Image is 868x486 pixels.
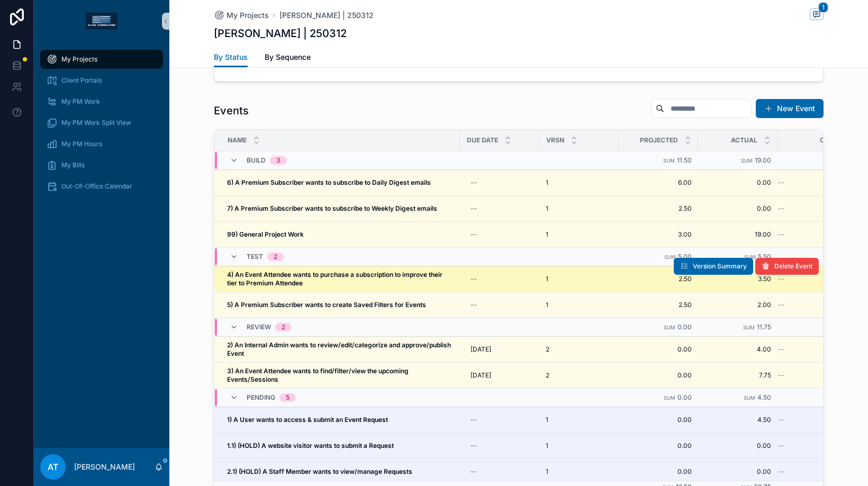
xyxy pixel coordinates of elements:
span: [DATE] [471,371,491,380]
a: 1 [546,204,612,213]
div: -- [471,442,477,450]
span: 1 [546,442,548,450]
span: Pending [247,393,275,402]
a: -- [778,345,857,354]
span: -- [778,345,784,354]
h1: Events [214,103,249,118]
a: Out-Of-Office Calendar [40,177,163,196]
small: Sum [743,325,755,330]
span: 4.50 [757,393,771,401]
a: My Bills [40,156,163,175]
a: -- [778,204,857,213]
span: -- [778,467,784,476]
a: 2.00 [704,301,771,309]
a: -- [466,463,533,480]
span: -- [778,275,784,283]
a: 0.00 [625,345,692,354]
a: -- [778,275,857,283]
span: My PM Work [61,97,100,106]
span: 2 [546,371,549,380]
a: 2.1) (HOLD) A Staff Member wants to view/manage Requests [227,467,454,476]
span: 0.00 [677,323,692,331]
a: 4.00 [704,345,771,354]
a: 6.00 [625,178,692,187]
a: 4) An Event Attendee wants to purchase a subscription to improve their tier to Premium Attendee [227,271,454,287]
span: -- [778,371,784,380]
span: -- [778,230,784,239]
span: -- [778,301,784,309]
span: 5.50 [758,253,771,260]
span: 0.00 [677,393,692,401]
a: -- [466,437,533,454]
a: [PERSON_NAME] | 250312 [279,10,374,21]
span: -- [778,416,784,424]
div: 2 [282,323,285,331]
span: 1 [546,467,548,476]
span: AT [48,461,58,473]
span: My Projects [61,55,97,64]
a: 0.00 [704,178,771,187]
a: 2 [546,345,612,354]
span: VRSN [546,136,564,145]
span: 0.00 [625,371,692,380]
span: Original [820,136,850,145]
a: -- [778,442,857,450]
a: 1 [546,275,612,283]
a: 99) General Project Work [227,230,454,239]
a: 0.00 [625,467,692,476]
span: 1 [546,204,548,213]
span: Due Date [467,136,498,145]
span: By Sequence [265,52,311,62]
div: scrollable content [34,42,169,210]
a: 1) A User wants to access & submit an Event Request [227,416,454,424]
a: 0.00 [704,204,771,213]
a: 6) A Premium Subscriber wants to subscribe to Daily Digest emails [227,178,454,187]
span: Test [247,253,263,261]
a: My PM Work [40,92,163,111]
a: -- [778,416,857,424]
small: Sum [744,395,755,401]
span: My Bills [61,161,85,169]
span: My PM Hours [61,140,102,148]
a: -- [466,411,533,428]
a: [DATE] [466,341,533,358]
a: 7) A Premium Subscriber wants to subscribe to Weekly Digest emails [227,204,454,213]
a: 3.00 [625,230,692,239]
strong: 5) A Premium Subscriber wants to create Saved Filters for Events [227,301,426,309]
span: My Projects [227,10,269,21]
span: Build [247,156,266,165]
span: Out-Of-Office Calendar [61,182,132,191]
div: -- [471,178,477,187]
span: -- [778,178,784,187]
a: By Status [214,48,248,68]
a: [DATE] [466,367,533,384]
p: [PERSON_NAME] [74,462,135,472]
strong: 4) An Event Attendee wants to purchase a subscription to improve their tier to Premium Attendee [227,271,444,287]
strong: 3) An Event Attendee wants to find/filter/view the upcoming Events/Sessions [227,367,410,383]
a: My PM Work Split View [40,113,163,132]
a: 0.00 [625,416,692,424]
div: 2 [274,253,277,261]
a: 4.50 [704,416,771,424]
span: 1 [546,416,548,424]
a: -- [778,467,857,476]
strong: 7) A Premium Subscriber wants to subscribe to Weekly Digest emails [227,204,437,212]
a: 0.00 [704,442,771,450]
span: 7.75 [704,371,771,380]
a: 19.00 [704,230,771,239]
a: -- [466,226,533,243]
span: Actual [731,136,757,145]
button: New Event [756,99,824,118]
strong: 2.1) (HOLD) A Staff Member wants to view/manage Requests [227,467,412,475]
a: 0.00 [704,467,771,476]
a: 1 [546,178,612,187]
span: Version Summary [693,262,747,271]
a: 1 [546,301,612,309]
